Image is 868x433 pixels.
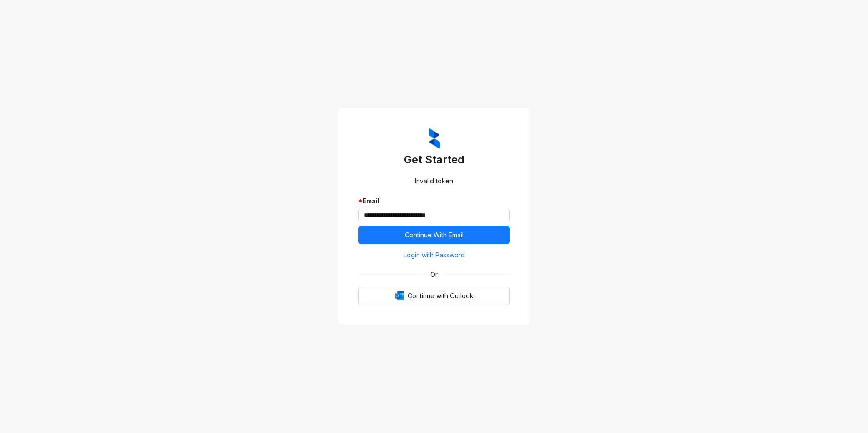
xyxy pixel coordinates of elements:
[395,291,404,300] img: Outlook
[404,250,465,260] span: Login with Password
[358,153,510,167] h3: Get Started
[429,128,440,149] img: ZumaIcon
[408,291,473,301] span: Continue with Outlook
[358,287,510,305] button: OutlookContinue with Outlook
[358,226,510,244] button: Continue With Email
[358,176,510,186] div: Invalid token
[405,230,464,240] span: Continue With Email
[424,270,444,280] span: Or
[358,248,510,262] button: Login with Password
[358,196,510,206] div: Email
